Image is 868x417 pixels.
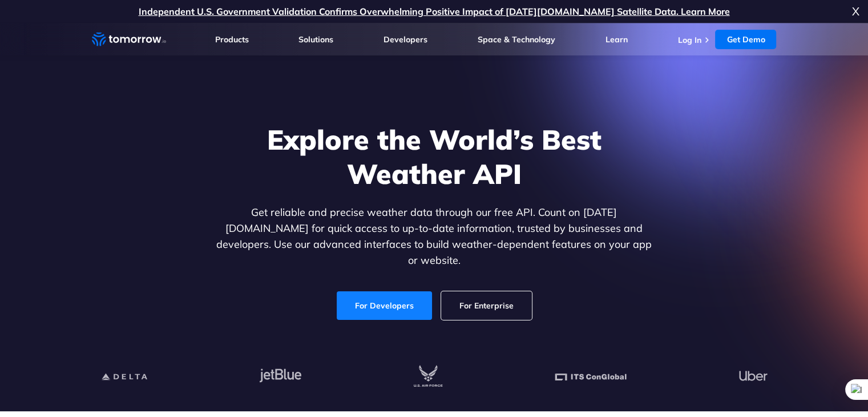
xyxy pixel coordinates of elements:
[383,34,427,45] a: Developers
[478,34,555,45] a: Space & Technology
[677,35,701,45] a: Log In
[441,291,532,320] a: For Enterprise
[215,34,249,45] a: Products
[605,34,628,45] a: Learn
[715,30,776,49] a: Get Demo
[92,31,166,48] a: Home link
[337,291,432,320] a: For Developers
[214,122,655,191] h1: Explore the World’s Best Weather API
[214,205,655,268] p: Get reliable and precise weather data through our free API. Count on [DATE][DOMAIN_NAME] for quic...
[139,6,730,17] a: Independent U.S. Government Validation Confirms Overwhelming Positive Impact of [DATE][DOMAIN_NAM...
[298,34,333,45] a: Solutions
